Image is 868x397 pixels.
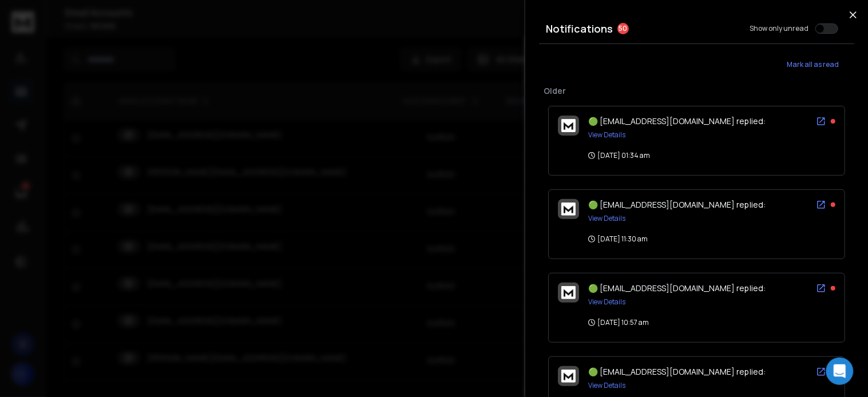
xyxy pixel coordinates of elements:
[588,235,648,244] p: [DATE] 11:30 am
[588,199,766,210] span: 🟢 [EMAIL_ADDRESS][DOMAIN_NAME] replied:
[588,297,625,307] button: View Details
[588,130,625,140] button: View Details
[561,286,576,299] img: logo
[588,366,766,377] span: 🟢 [EMAIL_ADDRESS][DOMAIN_NAME] replied:
[546,21,613,37] h3: Notifications
[588,381,625,390] button: View Details
[772,53,854,76] button: Mark all as read
[588,283,766,293] span: 🟢 [EMAIL_ADDRESS][DOMAIN_NAME] replied:
[787,60,839,69] span: Mark all as read
[561,370,576,383] img: logo
[588,151,650,160] p: [DATE] 01:34 am
[588,214,625,223] button: View Details
[617,23,629,34] span: 50
[544,85,850,97] p: Older
[588,116,766,126] span: 🟢 [EMAIL_ADDRESS][DOMAIN_NAME] replied:
[750,24,808,33] label: Show only unread
[588,318,649,327] p: [DATE] 10:57 am
[561,203,576,216] img: logo
[561,119,576,132] img: logo
[826,358,854,385] div: Open Intercom Messenger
